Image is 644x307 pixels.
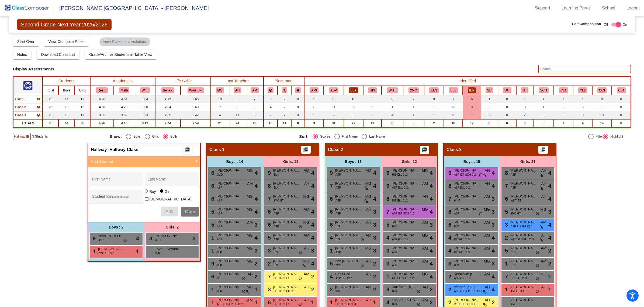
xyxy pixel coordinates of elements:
div: First Name [340,134,358,139]
mat-radio-group: Select an option [299,134,484,139]
span: AM [422,181,428,186]
td: 1 [424,103,444,111]
td: 5 [363,103,382,111]
th: Keep with students [278,86,291,95]
td: 6 [444,103,463,111]
td: 9 [324,111,344,119]
td: 80 [43,119,58,127]
td: 4.64 [114,95,135,103]
span: [PERSON_NAME] [454,181,481,186]
td: 0 [498,95,516,103]
td: 7 [264,111,278,119]
input: First Name [92,179,141,183]
span: Class 2 [328,147,343,152]
span: AM [247,181,253,186]
th: Cluster 4 [612,86,631,95]
th: Placement [264,76,305,86]
td: 0 [424,95,444,103]
span: View Compose Rules [49,39,85,44]
span: 9 [385,170,389,176]
td: 2.60 [181,103,211,111]
td: 0 [382,95,403,103]
button: 504 [503,87,511,93]
span: [PERSON_NAME][GEOGRAPHIC_DATA] - [PERSON_NAME] [54,4,209,12]
td: 3.04 [135,95,155,103]
span: Add [165,209,173,214]
div: Boys [131,134,141,139]
mat-icon: visibility [25,134,30,139]
th: Girls [75,86,90,95]
span: MG [422,168,428,173]
button: Grade/Archive Students in Table View [85,50,157,59]
button: Read. [96,87,108,93]
span: [PERSON_NAME] [392,181,419,186]
mat-icon: picture_as_pdf [421,147,428,155]
button: ELL [449,87,458,93]
td: 3.08 [135,103,155,111]
td: 4 [382,111,403,119]
td: 0 [305,103,324,111]
td: 5 [403,119,424,127]
td: 23 [246,119,264,127]
a: School [598,4,619,12]
td: 9 [444,111,463,119]
td: 2.84 [155,103,181,111]
div: Scores [318,134,330,139]
td: 1 [403,103,424,111]
a: Logout [622,4,644,12]
td: TOTALS [13,119,43,127]
mat-chip: View Placement Violations [99,37,150,46]
span: Class 3 [15,113,26,118]
button: ELN [429,87,439,93]
input: Last Name [148,179,196,183]
input: Search... [538,65,631,73]
th: Hispanic [363,86,382,95]
td: 3.85 [90,111,114,119]
span: 4 [311,169,314,177]
span: ASP [335,173,341,177]
td: 1 [403,111,424,119]
td: 11 [75,111,90,119]
td: 1 [533,95,554,103]
td: 7 [246,95,264,103]
span: 4 [255,169,258,177]
mat-icon: visibility [36,113,41,117]
span: BLK [273,173,279,177]
td: 1 [444,95,463,103]
td: 4.18 [114,119,135,127]
th: Life Skills [155,76,211,86]
td: 7 [463,111,481,119]
span: MG [247,168,253,173]
td: 7 [278,111,291,119]
span: [PERSON_NAME] [510,168,537,173]
span: [PERSON_NAME] [217,168,244,173]
span: Hallway [91,147,107,152]
td: 5 [533,119,554,127]
button: View Compose Rules [44,37,89,46]
button: AMI [310,87,318,93]
td: 25 [43,95,58,103]
td: 1 [573,95,592,103]
td: 1 [424,111,444,119]
th: Speech [533,86,554,95]
td: 0 [305,95,324,103]
td: 9 [573,119,592,127]
button: WHT [387,87,398,93]
button: Print Students Details [538,146,548,154]
mat-icon: picture_as_pdf [303,147,309,155]
td: 44 [58,119,75,127]
td: 10 [344,95,363,103]
th: Black [344,86,363,95]
td: 3.12 [135,119,155,127]
th: Micaela Goebel [211,86,229,95]
td: 3.23 [135,111,155,119]
span: Download Class List [41,52,75,57]
td: 4 [554,95,573,103]
td: 4 [211,111,229,119]
th: Identified [305,76,631,86]
span: 4 [373,169,376,177]
mat-icon: picture_as_pdf [540,147,546,155]
td: 0 [554,111,573,119]
td: 10 [211,95,229,103]
td: 0 [554,103,573,111]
